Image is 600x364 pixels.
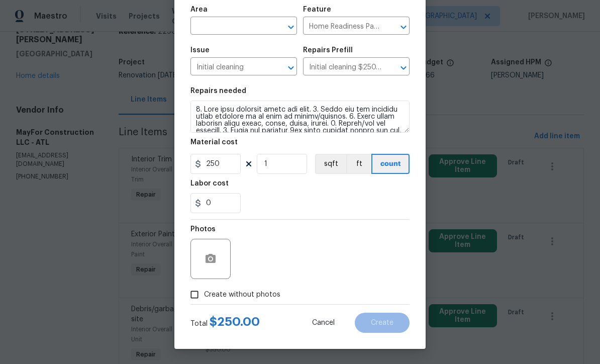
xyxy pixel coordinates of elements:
[190,317,260,329] div: Total
[396,20,411,34] button: Open
[396,61,411,75] button: Open
[303,6,331,13] h5: Feature
[296,313,351,333] button: Cancel
[190,6,208,13] h5: Area
[190,180,229,187] h5: Labor cost
[204,290,280,300] span: Create without photos
[371,319,393,327] span: Create
[190,226,216,233] h5: Photos
[190,139,238,146] h5: Material cost
[355,313,410,333] button: Create
[190,47,210,54] h5: Issue
[210,316,260,328] span: $ 250.00
[346,154,371,174] button: ft
[284,61,298,75] button: Open
[284,20,298,34] button: Open
[303,47,353,54] h5: Repairs Prefill
[315,154,346,174] button: sqft
[190,87,246,95] h5: Repairs needed
[371,154,410,174] button: count
[190,101,410,133] textarea: 8. Lore ipsu dolorsit ametc adi elit. 3. Seddo eiu tem incididu utlab etdolore ma al enim ad mini...
[312,319,335,327] span: Cancel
